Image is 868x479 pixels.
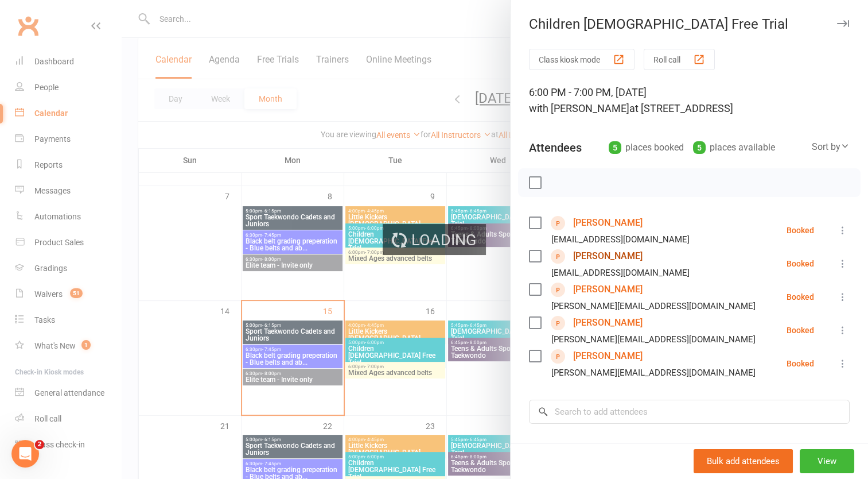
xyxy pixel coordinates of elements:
[693,140,775,156] div: places available
[551,332,756,347] div: [PERSON_NAME][EMAIL_ADDRESS][DOMAIN_NAME]
[693,141,706,154] div: 5
[551,265,690,280] div: [EMAIL_ADDRESS][DOMAIN_NAME]
[35,440,44,449] span: 2
[609,140,684,156] div: places booked
[529,49,635,70] button: Class kiosk mode
[787,326,814,334] div: Booked
[787,293,814,301] div: Booked
[529,102,629,114] span: with [PERSON_NAME]
[529,84,850,117] div: 6:00 PM - 7:00 PM, [DATE]
[609,141,621,154] div: 5
[529,140,582,156] div: Attendees
[694,449,793,473] button: Bulk add attendees
[573,347,643,365] a: [PERSON_NAME]
[629,102,733,114] span: at [STREET_ADDRESS]
[787,260,814,268] div: Booked
[812,140,850,154] div: Sort by
[551,365,756,380] div: [PERSON_NAME][EMAIL_ADDRESS][DOMAIN_NAME]
[573,214,643,232] a: [PERSON_NAME]
[573,314,643,332] a: [PERSON_NAME]
[573,247,643,265] a: [PERSON_NAME]
[529,400,850,424] input: Search to add attendees
[573,280,643,299] a: [PERSON_NAME]
[800,449,854,473] button: View
[551,232,690,247] div: [EMAIL_ADDRESS][DOMAIN_NAME]
[787,226,814,234] div: Booked
[11,440,39,468] iframe: Intercom live chat
[644,49,715,70] button: Roll call
[787,360,814,368] div: Booked
[511,16,868,32] div: Children [DEMOGRAPHIC_DATA] Free Trial
[551,299,756,314] div: [PERSON_NAME][EMAIL_ADDRESS][DOMAIN_NAME]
